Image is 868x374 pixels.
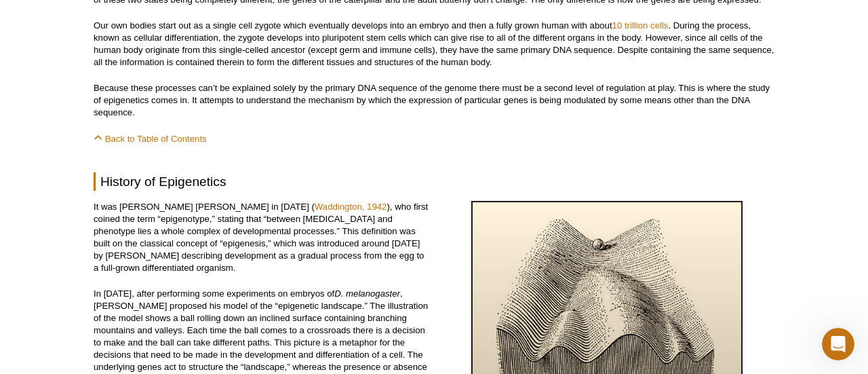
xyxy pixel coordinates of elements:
[94,172,774,191] h2: History of Epigenetics
[612,20,669,31] a: 10 trillion cells
[94,82,774,119] p: Because these processes can’t be explained solely by the primary DNA sequence of the genome there...
[94,201,429,274] p: It was [PERSON_NAME] [PERSON_NAME] in [DATE] ( ), who first coined the term “epigenotype,” statin...
[94,134,207,144] a: Back to Table of Contents
[315,202,387,212] a: Waddington, 1942
[94,20,774,69] p: Our own bodies start out as a single cell zygote which eventually develops into an embryo and the...
[822,328,854,360] iframe: Intercom live chat
[334,288,400,299] i: D. melanogaster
